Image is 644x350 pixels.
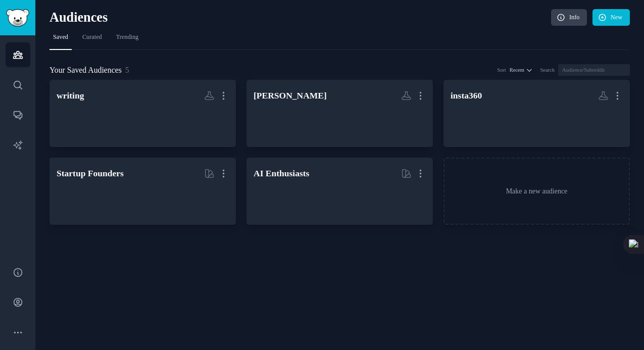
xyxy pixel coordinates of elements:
span: Your Saved Audiences [49,64,122,77]
button: Recent [510,67,533,74]
span: Curated [82,33,102,42]
span: Trending [116,33,138,42]
a: insta360 [443,80,630,147]
div: writing [57,89,84,102]
span: Recent [510,67,524,74]
div: Search [540,67,555,74]
a: Trending [113,29,142,50]
div: [PERSON_NAME] [254,89,327,102]
span: 5 [125,66,129,74]
h2: Audiences [49,10,551,26]
a: [PERSON_NAME] [246,80,433,147]
img: GummySearch logo [6,9,29,27]
a: Startup Founders [49,158,236,225]
span: Saved [53,33,68,42]
a: New [592,9,630,26]
a: Curated [79,29,106,50]
div: Startup Founders [57,167,124,180]
a: writing [49,80,236,147]
a: AI Enthusiasts [246,158,433,225]
a: Make a new audience [443,158,630,225]
div: insta360 [451,89,482,102]
div: AI Enthusiasts [254,167,309,180]
div: Sort [497,67,506,74]
a: Saved [49,29,72,50]
input: Audience/Subreddit [558,64,630,76]
a: Info [551,9,587,26]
